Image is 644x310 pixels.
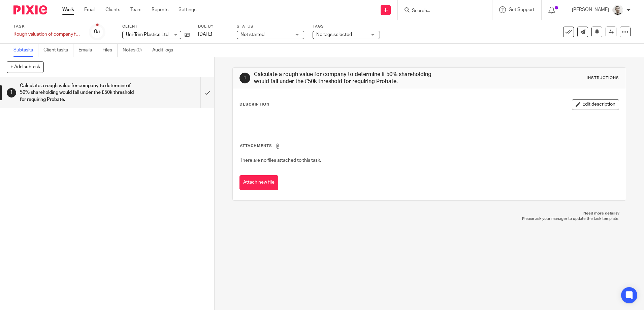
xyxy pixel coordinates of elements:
a: Files [102,44,118,57]
h1: Calculate a rough value for company to determine if 50% shareholding would fall under the £50k th... [254,71,444,85]
div: 1 [7,88,16,98]
div: Instructions [587,75,619,81]
div: Rough valuation of company for Probate [13,31,81,38]
input: Search [411,8,472,14]
span: Get Support [509,7,535,12]
span: Attachments [240,144,272,148]
a: Emails [78,44,97,57]
label: Client [122,24,190,29]
button: Edit description [572,99,619,110]
span: Uni-Trim Plastics Ltd [126,32,168,37]
a: Notes (0) [123,44,147,57]
p: [PERSON_NAME] [572,6,609,13]
div: 0 [94,28,101,36]
button: + Add subtask [7,61,44,73]
label: Tags [313,24,380,29]
p: Need more details? [239,211,619,216]
p: Description [239,102,269,107]
a: Reports [152,6,168,13]
a: Email [84,6,95,13]
label: Status [237,24,304,29]
button: Attach new file [239,175,278,190]
span: [DATE] [198,32,212,37]
span: No tags selected [316,32,352,37]
img: Pixie [13,5,47,14]
a: Subtasks [13,44,38,57]
h1: Calculate a rough value for company to determine if 50% shareholding would fall under the £50k th... [20,81,136,105]
a: Client tasks [43,44,73,57]
a: Team [130,6,141,13]
label: Due by [198,24,228,29]
a: Audit logs [152,44,178,57]
a: Clients [105,6,120,13]
p: Please ask your manager to update the task template. [239,216,619,222]
img: PS.png [612,5,623,15]
a: Settings [179,6,196,13]
div: 1 [239,73,250,83]
label: Task [13,24,81,29]
small: /1 [97,30,101,34]
span: There are no files attached to this task. [240,158,321,163]
a: Work [62,6,74,13]
span: Not started [240,32,264,37]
